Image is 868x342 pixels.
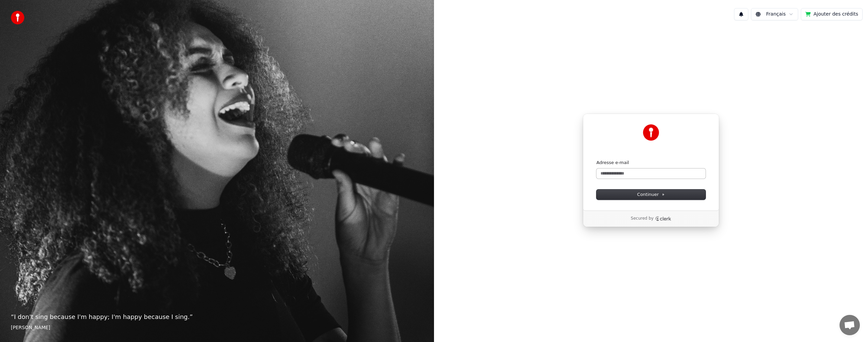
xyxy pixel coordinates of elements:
a: Clerk logo [655,216,671,221]
img: youka [11,11,24,24]
img: Youka [643,124,659,141]
a: Ouvrir le chat [840,315,860,335]
label: Adresse e-mail [596,160,629,166]
span: Continuer [637,192,665,198]
button: Ajouter des crédits [801,8,863,20]
footer: [PERSON_NAME] [11,324,423,331]
p: Secured by [631,216,653,221]
p: “ I don't sing because I'm happy; I'm happy because I sing. ” [11,312,423,322]
button: Continuer [596,189,706,200]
